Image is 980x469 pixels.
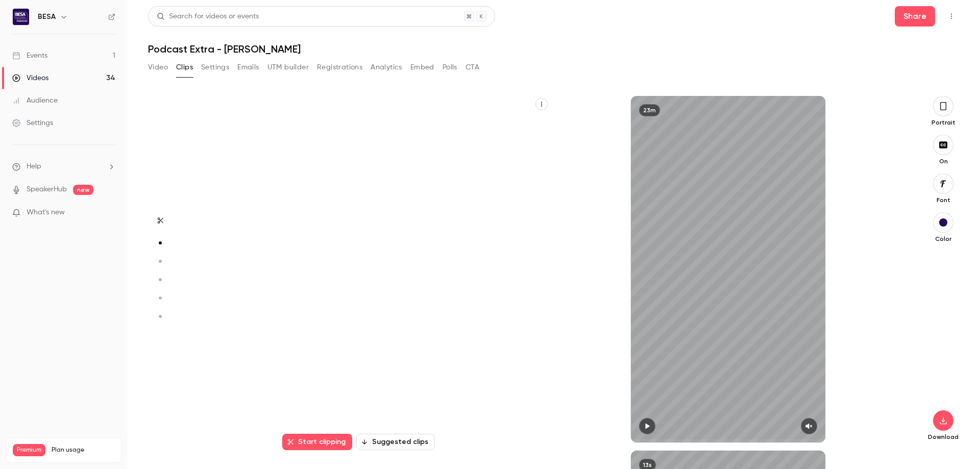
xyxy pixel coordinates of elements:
[12,161,115,172] li: help-dropdown-opener
[927,235,960,243] p: Color
[12,118,53,128] div: Settings
[317,59,362,76] button: Registrations
[157,11,259,22] div: Search for videos or events
[13,444,45,456] span: Premium
[356,434,435,450] button: Suggested clips
[465,59,479,76] button: CTA
[927,157,960,165] p: On
[927,196,960,204] p: Font
[38,12,56,22] h6: BESA
[52,446,115,454] span: Plan usage
[27,161,41,172] span: Help
[73,185,93,195] span: new
[267,59,309,76] button: UTM builder
[927,118,960,127] p: Portrait
[176,59,193,76] button: Clips
[371,59,402,76] button: Analytics
[103,208,115,217] iframe: Noticeable Trigger
[282,434,352,450] button: Start clipping
[443,59,457,76] button: Polls
[148,59,168,76] button: Video
[148,43,960,55] h1: Podcast Extra - [PERSON_NAME]
[410,59,434,76] button: Embed
[27,184,67,195] a: SpeakerHub
[201,59,229,76] button: Settings
[27,207,65,218] span: What's new
[237,59,259,76] button: Emails
[12,73,48,83] div: Videos
[895,6,935,27] button: Share
[13,9,29,25] img: BESA
[12,95,58,106] div: Audience
[927,433,960,441] p: Download
[12,51,47,61] div: Events
[639,104,660,116] div: 23m
[943,8,960,24] button: Top Bar Actions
